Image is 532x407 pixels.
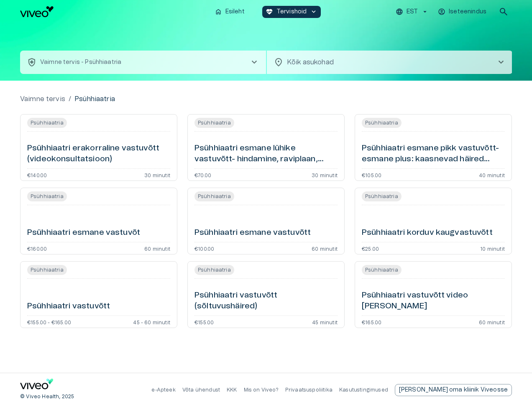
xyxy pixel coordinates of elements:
h6: Psühhiaatri erakorraline vastuvõtt (videokonsultatsioon) [27,143,170,165]
p: 30 minutit [312,172,338,177]
p: €100.00 [194,246,214,251]
a: Kasutustingimused [339,387,388,392]
span: Psühhiaatria [194,191,234,201]
span: search [499,7,509,17]
p: EST [407,8,418,16]
p: 60 minutit [479,319,505,324]
a: Open service booking details [20,188,177,254]
p: €160.00 [27,246,47,251]
span: Psühhiaatria [194,265,234,275]
h6: Psühhiaatri esmane lühike vastuvõtt- hindamine, raviplaan, kokkuvõte (videokonsultatsioon) [194,143,338,165]
a: Privaatsuspoliitika [285,387,332,392]
p: Vaimne tervis - Psühhiaatria [40,58,121,67]
button: Iseteenindus [437,6,489,18]
p: €140.00 [27,172,47,177]
span: Psühhiaatria [362,118,402,128]
a: e-Apteek [151,387,175,392]
p: €155.00 - €165.00 [27,319,71,324]
a: Send email to partnership request to viveo [395,384,512,396]
p: Kõik asukohad [287,57,483,67]
p: 60 minutit [312,246,338,251]
p: Esileht [225,8,245,16]
p: 10 minutit [480,246,505,251]
span: Psühhiaatria [362,265,402,275]
p: © Viveo Health, 2025 [20,393,74,400]
a: Open service booking details [187,188,345,254]
a: Open service booking details [20,114,177,181]
p: €105.00 [362,172,381,177]
span: Psühhiaatria [27,191,67,201]
button: ecg_heartTervishoidkeyboard_arrow_down [262,6,321,18]
p: €155.00 [194,319,214,324]
a: Navigate to home page [20,379,54,392]
span: chevron_right [249,57,259,67]
button: health_and_safetyVaimne tervis - Psühhiaatriachevron_right [20,51,266,74]
p: 60 minutit [144,246,170,251]
span: Psühhiaatria [27,265,67,275]
a: Open service booking details [187,261,345,328]
button: EST [394,6,430,18]
span: Psühhiaatria [194,118,234,128]
p: 40 minutit [479,172,505,177]
h6: Psühhiaatri vastuvõtt video [PERSON_NAME] [362,290,505,312]
h6: Psühhiaatri esmane vastuvõt [27,227,140,239]
a: KKK [227,387,237,392]
span: Psühhiaatria [27,118,67,128]
p: €25.00 [362,246,379,251]
p: Tervishoid [276,8,307,16]
div: [PERSON_NAME] oma kliinik Viveosse [395,384,512,396]
button: open search modal [495,3,512,20]
p: 45 minutit [312,319,338,324]
p: 30 minutit [144,172,170,177]
a: Navigate to homepage [20,6,208,17]
p: [PERSON_NAME] oma kliinik Viveosse [399,386,508,394]
a: Open service booking details [355,261,512,328]
p: Mis on Viveo? [244,387,279,394]
p: Psühhiaatria [74,94,115,104]
a: Open service booking details [187,114,345,181]
span: health_and_safety [27,57,37,67]
p: / [69,94,71,104]
h6: Psühhiaatri vastuvõtt [27,301,110,312]
h6: Psühhiaatri esmane pikk vastuvõtt- esmane plus: kaasnevad häired (videokonsultatsioon) [362,143,505,165]
span: chevron_right [496,57,506,67]
img: Viveo logo [20,6,54,17]
span: Psühhiaatria [362,191,402,201]
a: Vaimne tervis [20,94,65,104]
span: location_on [274,57,284,67]
p: €165.00 [362,319,381,324]
p: Võta ühendust [182,387,220,394]
p: Iseteenindus [449,8,486,16]
h6: Psühhiaatri korduv kaugvastuvõtt [362,227,493,239]
p: €70.00 [194,172,211,177]
span: keyboard_arrow_down [310,8,317,15]
a: Open service booking details [355,188,512,254]
a: Open service booking details [355,114,512,181]
button: homeEsileht [211,6,249,18]
h6: Psühhiaatri vastuvõtt (sõltuvushäired) [194,290,338,312]
h6: Psühhiaatri esmane vastuvõtt [194,227,311,239]
p: 45 - 60 minutit [133,319,170,324]
span: ecg_heart [266,8,273,15]
span: home [215,8,222,15]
